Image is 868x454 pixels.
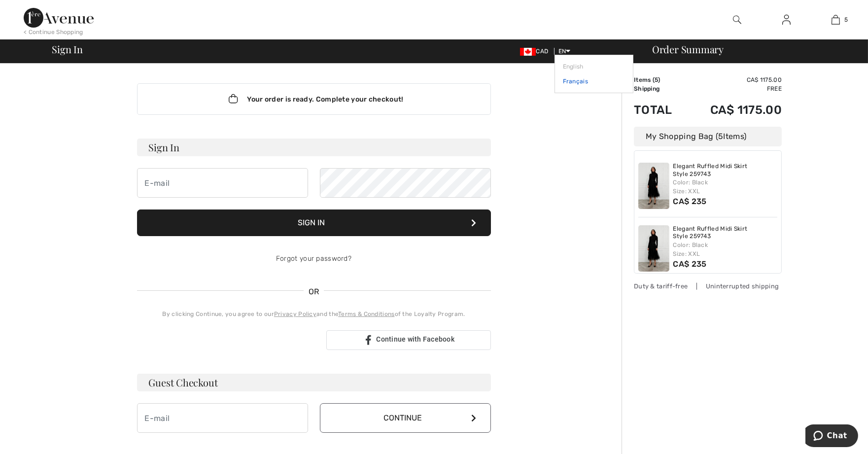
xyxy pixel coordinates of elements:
img: Elegant Ruffled Midi Skirt Style 259743 [638,163,669,209]
iframe: Opens a widget where you can chat to one of our agents [805,424,858,449]
td: CA$ 1175.00 [685,93,782,127]
h3: Sign In [137,139,491,156]
span: CA$ 235 [673,197,707,206]
span: CAD [520,48,552,55]
div: Color: Black Size: XXL [673,178,778,196]
td: Shipping [634,84,685,93]
a: Terms & Conditions [338,311,394,317]
div: Color: Black Size: XXL [673,241,778,258]
a: English [563,59,625,74]
input: E-mail [137,168,308,198]
img: 1ère Avenue [24,8,94,28]
img: search the website [733,14,741,26]
button: Sign In [137,210,491,236]
td: Items ( ) [634,75,685,84]
span: Continue with Facebook [376,335,454,343]
a: 5 [811,14,860,26]
span: OR [304,286,324,298]
img: Canadian Dollar [520,48,536,56]
span: EN [558,48,571,55]
h3: Guest Checkout [137,374,491,391]
td: CA$ 1175.00 [685,75,782,84]
span: Sign In [52,44,83,54]
button: Continue [320,403,491,433]
span: 5 [655,76,658,83]
div: By clicking Continue, you agree to our and the of the Loyalty Program. [137,310,491,318]
a: Sign In [774,14,799,26]
div: Order Summary [640,44,862,54]
span: 5 [845,15,848,24]
div: My Shopping Bag ( Items) [634,127,782,146]
img: My Bag [832,14,840,26]
input: E-mail [137,403,308,433]
img: Elegant Ruffled Midi Skirt Style 259743 [638,225,669,272]
span: CA$ 235 [673,259,707,269]
a: Elegant Ruffled Midi Skirt Style 259743 [673,225,778,241]
a: Elegant Ruffled Midi Skirt Style 259743 [673,163,778,178]
a: Continue with Facebook [326,330,491,350]
a: Forgot your password? [276,254,351,263]
td: Free [685,84,782,93]
div: Your order is ready. Complete your checkout! [137,83,491,115]
span: 5 [718,132,723,141]
div: < Continue Shopping [24,28,83,36]
a: Français [563,74,625,89]
td: Total [634,93,685,127]
iframe: Bouton "Se connecter avec Google" [132,329,323,351]
div: Duty & tariff-free | Uninterrupted shipping [634,281,782,291]
a: Privacy Policy [274,311,316,317]
img: My Info [782,14,791,26]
